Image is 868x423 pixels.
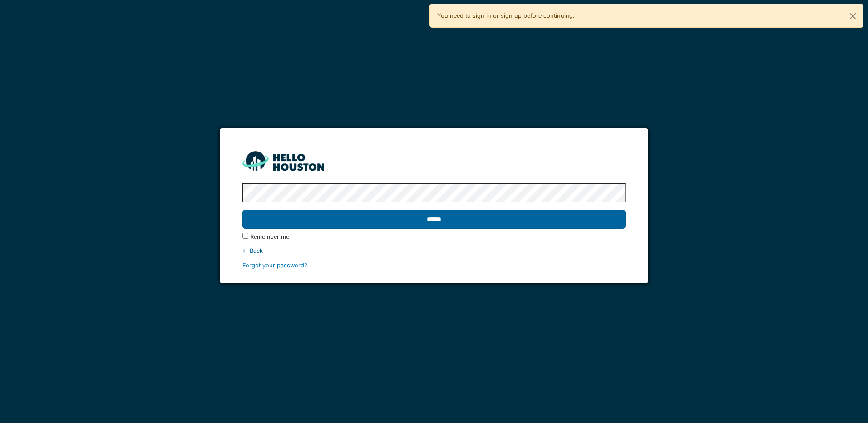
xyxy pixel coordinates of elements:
a: Forgot your password? [242,262,307,269]
div: ← Back [242,246,625,255]
div: You need to sign in or sign up before continuing. [429,4,863,28]
label: Remember me [250,232,289,241]
button: Close [843,4,863,28]
img: HH_line-BYnF2_Hg.png [242,151,324,171]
